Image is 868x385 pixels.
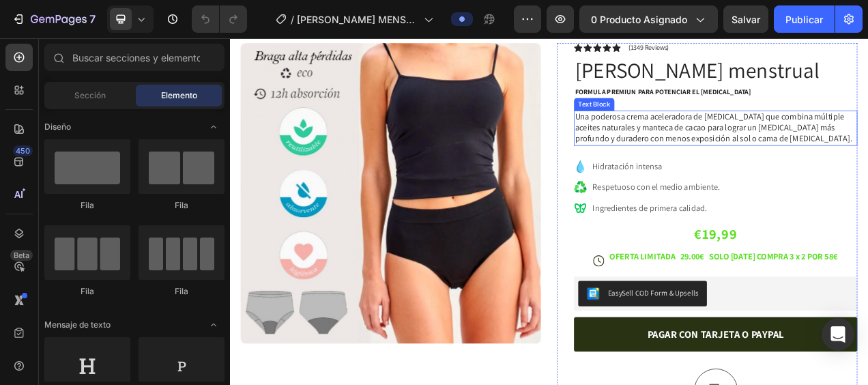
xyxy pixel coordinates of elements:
[785,12,823,27] font: Publicar
[13,145,33,156] div: 450
[203,314,225,336] span: Alternar abierto
[465,156,629,173] p: Hidratación intensa
[465,210,629,226] p: Ingredientes de primera calidad.
[297,12,418,27] span: [PERSON_NAME] MENSTRUAL
[443,63,804,75] p: FORMULA PREMIUN PARA POTENCIAR EL [MEDICAL_DATA]
[579,5,718,33] button: 0 producto asignado
[89,11,96,27] p: 7
[732,14,760,25] span: Salvar
[822,318,854,351] div: Abra Intercom Messenger
[139,199,225,212] div: Fila
[487,274,780,288] p: OFERTA LIMITADA 29.00€ SOLO [DATE] COMPRA 3 x 2 POR 58€
[485,319,601,334] div: EasySell COD Form & Upsells
[230,38,868,385] iframe: Design area
[442,21,805,59] h1: [PERSON_NAME] menstrual
[723,5,768,33] button: Salvar
[44,121,71,133] span: Diseño
[44,44,225,71] input: Buscar secciones y elementos
[161,89,197,102] span: Elemento
[291,12,294,27] span: /
[139,285,225,298] div: Fila
[591,12,687,27] span: 0 producto asignado
[444,79,491,91] div: Text Block
[203,116,225,138] span: Alternar abierto
[465,183,629,199] p: Respetuoso con el medio ambiente.
[5,5,102,33] button: 7
[774,5,835,33] button: Publicar
[443,94,804,137] p: Una poderosa crema aceleradora de [MEDICAL_DATA] que combina múltiple aceites naturales y manteca...
[10,250,33,261] div: Beta
[44,199,130,212] div: Fila
[74,89,106,102] span: Sección
[192,5,247,33] div: Deshacer/Rehacer
[447,311,612,344] button: EasySell COD Form & Upsells
[442,236,805,266] div: €19,99
[44,285,130,298] div: Fila
[44,319,111,331] span: Mensaje de texto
